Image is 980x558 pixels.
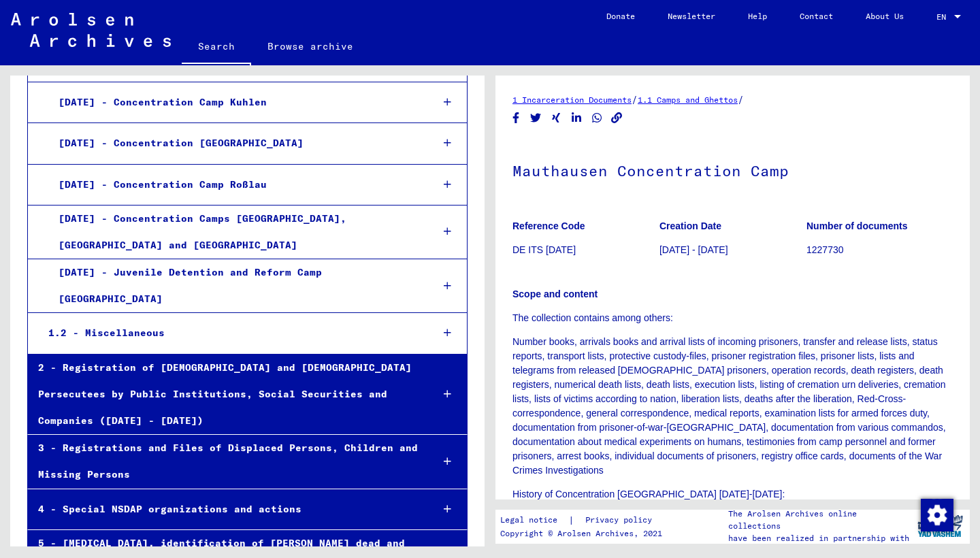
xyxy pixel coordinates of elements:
[659,220,721,231] b: Creation Date
[728,532,911,544] p: have been realized in partnership with
[28,355,421,435] div: 2 - Registration of [DEMOGRAPHIC_DATA] and [DEMOGRAPHIC_DATA] Persecutees by Public Institutions,...
[529,110,543,127] button: Share on Twitter
[251,30,370,63] a: Browse archive
[500,513,668,527] div: |
[182,30,251,65] a: Search
[509,110,523,127] button: Share on Facebook
[915,509,966,543] img: yv_logo.png
[728,508,911,532] p: The Arolsen Archives online collections
[512,139,953,199] h1: Mauthausen Concentration Camp
[738,93,744,105] span: /
[48,130,421,157] div: [DATE] - Concentration [GEOGRAPHIC_DATA]
[28,435,421,488] div: 3 - Registrations and Files of Displaced Persons, Children and Missing Persons
[512,220,585,231] b: Reference Code
[48,89,421,116] div: [DATE] - Concentration Camp Kuhlen
[806,220,908,231] b: Number of documents
[48,259,421,312] div: [DATE] - Juvenile Detention and Reform Camp [GEOGRAPHIC_DATA]
[512,487,953,502] p: History of Concentration [GEOGRAPHIC_DATA] [DATE]-[DATE]:
[590,110,604,127] button: Share on WhatsApp
[512,95,632,105] a: 1 Incarceration Documents
[500,513,568,527] a: Legal notice
[38,320,421,346] div: 1.2 - Miscellaneous
[512,243,659,257] p: DE ITS [DATE]
[638,95,738,105] a: 1.1 Camps and Ghettos
[512,311,953,325] p: The collection contains among others:
[570,110,584,127] button: Share on LinkedIn
[806,243,953,257] p: 1227730
[574,513,668,527] a: Privacy policy
[632,93,638,105] span: /
[549,110,563,127] button: Share on Xing
[48,206,421,259] div: [DATE] - Concentration Camps [GEOGRAPHIC_DATA], [GEOGRAPHIC_DATA] and [GEOGRAPHIC_DATA]
[921,499,953,531] img: Zustimmung ändern
[48,171,421,198] div: [DATE] - Concentration Camp Roßlau
[610,110,624,127] button: Copy link
[659,243,806,257] p: [DATE] - [DATE]
[500,527,668,540] p: Copyright © Arolsen Archives, 2021
[512,335,953,478] p: Number books, arrivals books and arrival lists of incoming prisoners, transfer and release lists,...
[936,12,946,22] mat-select-trigger: EN
[28,496,421,523] div: 4 - Special NSDAP organizations and actions
[512,289,598,299] b: Scope and content
[11,13,171,47] img: Arolsen_neg.svg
